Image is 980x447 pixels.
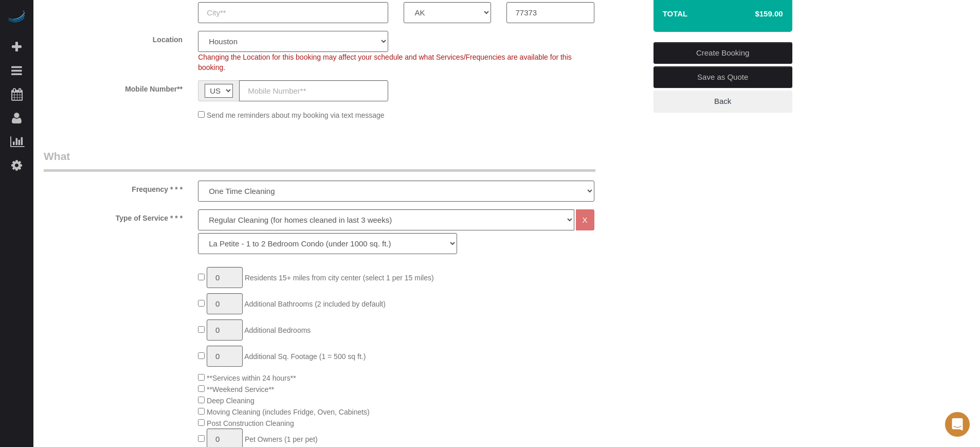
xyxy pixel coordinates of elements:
span: Pet Owners (1 per pet) [245,435,318,443]
span: Additional Sq. Footage (1 = 500 sq ft.) [244,352,366,361]
legend: What [44,149,595,172]
label: Location [36,31,190,45]
span: Moving Cleaning (includes Fridge, Oven, Cabinets) [207,408,370,416]
span: Residents 15+ miles from city center (select 1 per 15 miles) [245,274,434,282]
label: Frequency * * * [36,181,190,194]
strong: Total [663,9,688,18]
a: Back [654,91,792,112]
span: **Services within 24 hours** [207,374,296,382]
label: Type of Service * * * [36,209,190,223]
input: Mobile Number** [239,80,388,101]
span: Send me reminders about my booking via text message [207,111,385,119]
h4: $159.00 [724,10,783,19]
span: Post Construction Cleaning [207,419,294,427]
a: Create Booking [654,42,792,64]
div: Open Intercom Messenger [945,412,970,437]
input: Zip Code** [506,2,594,23]
span: Deep Cleaning [207,397,255,405]
span: Additional Bedrooms [244,326,311,334]
a: Save as Quote [654,66,792,88]
span: Additional Bathrooms (2 included by default) [244,300,386,308]
label: Mobile Number** [36,80,190,94]
img: Automaid Logo [6,10,27,25]
span: Changing the Location for this booking may affect your schedule and what Services/Frequencies are... [198,53,572,71]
